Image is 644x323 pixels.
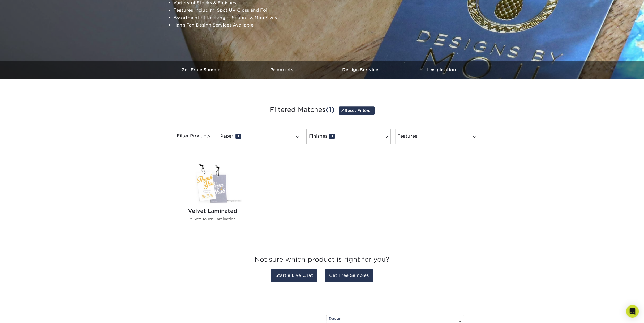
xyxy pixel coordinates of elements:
[182,163,243,230] a: Velvet Laminated Hang Tags Velvet Laminated A Soft Touch Lamination
[182,163,243,203] img: Velvet Laminated Hang Tags
[173,22,302,29] li: Hang Tag Design Services Available
[626,305,639,318] div: Open Intercom Messenger
[325,269,373,282] a: Get Free Samples
[173,14,302,22] li: Assortment of Rectangle, Square, & Mini Sizes
[173,7,302,14] li: Features Including Spot UV Gloss and Foil
[218,129,302,144] a: Paper1
[402,67,481,72] h3: Inspiration
[271,269,317,282] a: Start a Live Chat
[242,61,322,79] a: Products
[339,106,375,114] a: Reset Filters
[326,106,334,113] span: (1)
[329,134,335,139] span: 1
[163,61,242,79] a: Get Free Samples
[182,208,243,214] h2: Velvet Laminated
[163,129,216,144] div: Filter Products:
[242,67,322,72] h3: Products
[306,129,390,144] a: Finishes1
[167,98,477,122] h3: Filtered Matches
[163,67,242,72] h3: Get Free Samples
[322,67,402,72] h3: Design Services
[235,134,241,139] span: 1
[402,61,481,79] a: Inspiration
[182,216,243,222] p: A Soft Touch Lamination
[322,61,402,79] a: Design Services
[180,252,464,270] h3: Not sure which product is right for you?
[395,129,479,144] a: Features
